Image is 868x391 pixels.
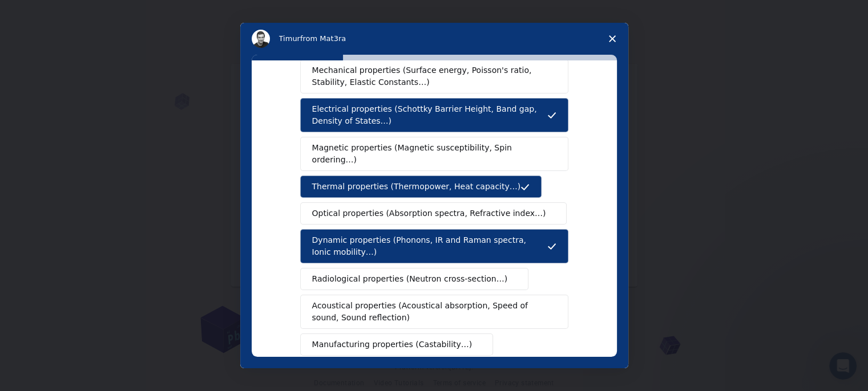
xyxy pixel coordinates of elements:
button: Manufacturing properties (Castability…) [300,333,494,356]
span: Electrical properties (Schottky Barrier Height, Band gap, Density of States…) [312,103,547,127]
button: Dynamic properties (Phonons, IR and Raman spectra, Ionic mobility…) [300,229,568,263]
button: Magnetic properties (Magnetic susceptibility, Spin ordering…) [300,137,568,171]
span: Mechanical properties (Surface energy, Poisson's ratio, Stability, Elastic Constants…) [312,64,550,88]
button: Radiological properties (Neutron cross-section…) [300,268,529,290]
img: Profile image for Timur [252,30,270,48]
button: Electrical properties (Schottky Barrier Height, Band gap, Density of States…) [300,98,568,132]
span: Magnetic properties (Magnetic susceptibility, Spin ordering…) [312,142,548,166]
button: Mechanical properties (Surface energy, Poisson's ratio, Stability, Elastic Constants…) [300,59,568,93]
span: Optical properties (Absorption spectra, Refractive index…) [312,207,546,219]
button: Optical properties (Absorption spectra, Refractive index…) [300,202,567,225]
button: Acoustical properties (Acoustical absorption, Speed of sound, Sound reflection) [300,295,568,329]
span: Timur [279,34,300,43]
span: Close survey [596,23,628,55]
button: Thermal properties (Thermopower, Heat capacity…) [300,176,542,198]
span: Radiological properties (Neutron cross-section…) [312,273,508,285]
span: Manufacturing properties (Castability…) [312,339,473,351]
span: Dynamic properties (Phonons, IR and Raman spectra, Ionic mobility…) [312,234,547,258]
span: Acoustical properties (Acoustical absorption, Speed of sound, Sound reflection) [312,300,550,324]
span: from Mat3ra [300,34,346,43]
span: Support [23,8,64,18]
span: Thermal properties (Thermopower, Heat capacity…) [312,181,521,193]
